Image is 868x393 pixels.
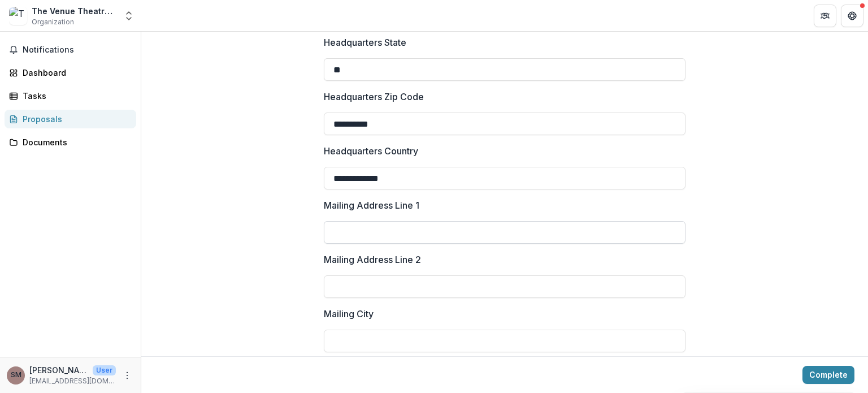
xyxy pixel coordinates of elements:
div: Proposals [23,113,127,125]
a: Proposals [5,110,136,128]
div: The Venue Theatre Company [32,5,116,17]
p: Headquarters State [324,36,406,49]
button: Get Help [841,5,863,27]
button: Partners [814,5,836,27]
p: Mailing Address Line 2 [324,253,421,266]
button: Complete [802,366,854,384]
p: Mailing Address Line 1 [324,198,419,212]
p: Mailing City [324,307,374,321]
p: Headquarters Zip Code [324,90,424,103]
button: More [120,369,134,382]
button: Open entity switcher [121,5,137,27]
button: Notifications [5,41,136,59]
div: Documents [23,136,127,148]
p: [PERSON_NAME] [29,364,88,376]
a: Documents [5,133,136,152]
p: Headquarters Country [324,144,418,158]
div: Tasks [23,90,127,102]
div: Dashboard [23,67,127,79]
a: Tasks [5,87,136,105]
span: Organization [32,17,74,27]
img: The Venue Theatre Company [9,7,27,25]
p: User [93,365,116,375]
p: [EMAIL_ADDRESS][DOMAIN_NAME] [29,376,116,386]
div: Stephanie Faatz Murry [11,372,21,379]
a: Dashboard [5,63,136,82]
span: Notifications [23,45,132,55]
